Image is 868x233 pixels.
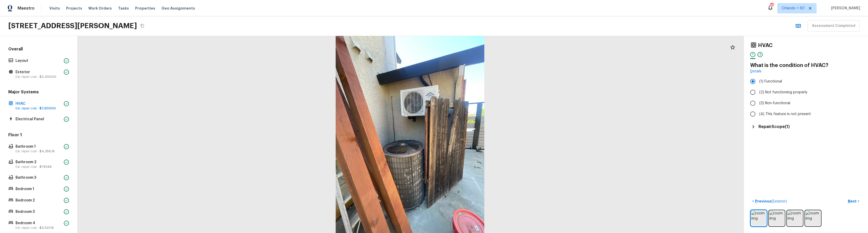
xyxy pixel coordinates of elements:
h5: Floor 1 [7,132,70,139]
h5: Overall [7,46,70,53]
img: room img [751,211,766,226]
span: (3) Non-functional [759,101,790,106]
p: Bathroom 3 [16,175,62,180]
p: Bedroom 1 [16,186,62,192]
button: Next> [845,197,862,206]
span: Orlando + 60 [782,6,805,11]
h4: HVAC [758,42,773,49]
h2: [STREET_ADDRESS][PERSON_NAME] [8,21,137,31]
h4: What is the condition of HVAC? [750,62,862,69]
p: HVAC [16,101,62,106]
span: Visits [49,6,60,11]
p: Est. repair cost - [16,75,62,79]
img: room img [805,211,820,226]
span: ( Exterior ) [771,200,787,203]
button: <Previous(Exterior) [750,197,789,206]
span: $4,356.16 [40,150,55,153]
p: Est. repair cost - [16,226,62,230]
span: (1) Functional [759,79,782,84]
span: (4) This feature is not present [759,111,811,117]
span: [PERSON_NAME] [829,6,860,11]
p: Bathroom 2 [16,160,62,165]
button: Copy Address [139,22,146,29]
span: Projects [66,6,82,11]
p: Bathroom 1 [16,144,62,149]
p: Layout [16,58,62,63]
div: 2 [757,52,763,57]
span: Tasks [118,6,129,10]
div: 1 [750,52,755,57]
p: Bedroom 3 [16,209,62,214]
p: Exterior [16,70,62,75]
p: Previous [754,199,787,204]
img: room img [769,211,784,226]
p: Est. repair cost - [16,149,62,153]
h5: Major Systems [7,89,70,96]
p: Next [848,199,858,204]
h5: Repair Scope ( 1 ) [758,124,790,130]
span: Maestro [18,6,35,11]
p: Est. repair cost - [16,106,62,110]
span: Work Orders [88,6,112,11]
span: $2,300.00 [40,75,56,78]
span: Properties [135,6,155,11]
img: room img [787,211,802,226]
span: $781.66 [40,165,52,168]
p: Electrical Panel [16,117,62,122]
div: 858 [770,3,773,8]
span: (2) Not functioning properly [759,90,807,95]
a: Details [750,69,762,74]
span: $7,500.00 [40,107,56,110]
p: Bedroom 2 [16,198,62,203]
p: Bedroom 4 [16,221,62,226]
p: Est. repair cost - [16,165,62,169]
span: $3,531.16 [40,226,54,229]
span: Geo Assignments [161,6,195,11]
